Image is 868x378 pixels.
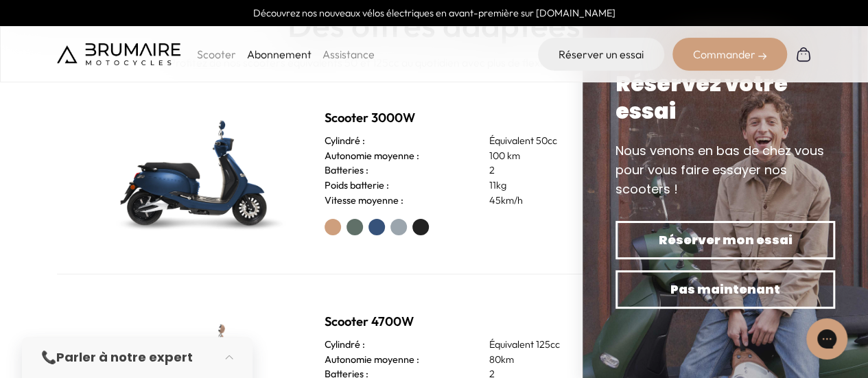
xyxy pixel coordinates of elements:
h3: Batteries : [325,163,368,178]
a: Assistance [322,47,375,61]
p: Équivalent 50cc [489,134,598,149]
img: right-arrow-2.png [758,52,766,60]
p: 45km/h [489,193,598,209]
p: 80km [489,353,598,368]
h2: Scooter 4700W [325,312,598,331]
h3: Autonomie moyenne : [325,149,419,164]
img: Panier [795,46,812,62]
div: Commander [672,38,787,71]
h2: Scooter 3000W [325,108,598,128]
p: Équivalent 125cc [489,338,598,353]
p: 11kg [489,178,598,193]
a: Abonnement [247,47,312,61]
iframe: Gorgias live chat messenger [799,314,854,364]
h3: Cylindré : [325,134,365,149]
p: 100 km [489,149,598,164]
h3: Cylindré : [325,338,365,353]
img: Scooter Brumaire vert [100,104,292,241]
p: 2 [489,163,598,178]
h3: Autonomie moyenne : [325,353,419,368]
p: Scooter [197,46,236,62]
h3: Poids batterie : [325,178,389,193]
img: Brumaire Motocycles [57,43,180,65]
h3: Vitesse moyenne : [325,193,403,209]
a: Réserver un essai [538,38,664,71]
